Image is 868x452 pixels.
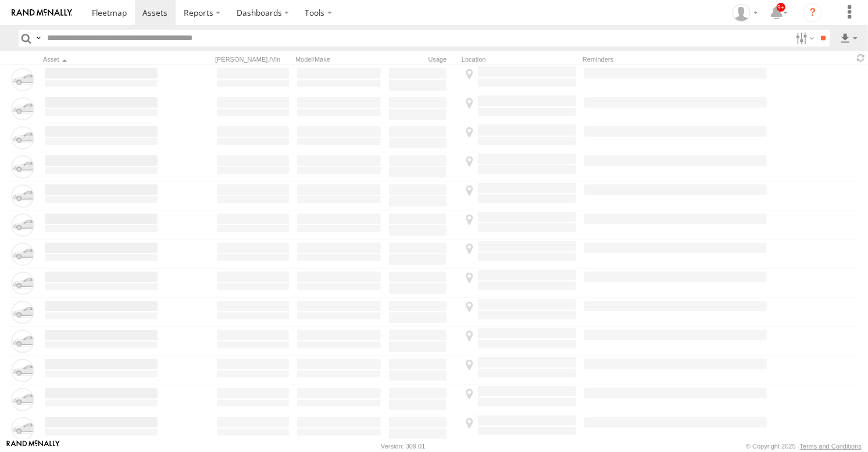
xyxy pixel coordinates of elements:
div: Zeyd Karahasanoglu [728,4,762,22]
label: Export results as... [839,30,859,47]
label: Search Query [34,30,43,47]
span: Refresh [854,52,868,63]
div: Model/Make [295,55,383,63]
div: Click to Sort [43,55,159,63]
div: [PERSON_NAME]./Vin [215,55,291,63]
a: Visit our Website [6,440,60,452]
div: Location [462,55,578,63]
img: rand-logo.svg [12,9,72,17]
div: Reminders [583,55,723,63]
div: Usage [387,55,457,63]
div: Version: 309.01 [381,443,425,450]
i: ? [803,3,822,22]
div: © Copyright 2025 - [746,443,862,450]
a: Terms and Conditions [800,443,862,450]
label: Search Filter Options [791,30,816,47]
